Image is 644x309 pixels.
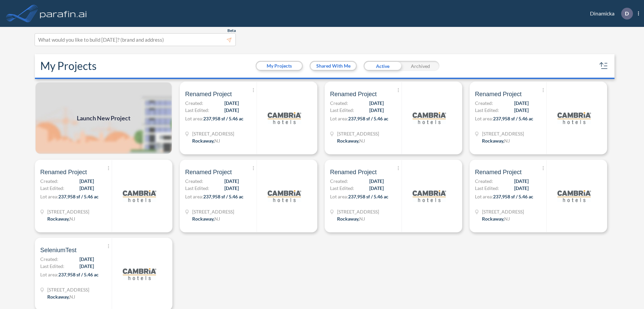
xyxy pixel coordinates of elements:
[493,194,533,199] span: 237,958 sf / 5.46 ac
[185,107,209,114] span: Last Edited:
[224,100,239,107] span: [DATE]
[475,90,522,98] span: Renamed Project
[337,215,365,222] div: Rockaway, NJ
[268,179,301,213] img: logo
[401,61,439,71] div: Archived
[598,61,609,71] button: sort
[330,178,348,185] span: Created:
[482,215,510,222] div: Rockaway, NJ
[77,114,130,123] span: Launch New Project
[337,138,359,144] span: Rockaway ,
[224,107,239,114] span: [DATE]
[413,101,446,135] img: logo
[557,101,591,135] img: logo
[58,194,99,199] span: 237,958 sf / 5.46 ac
[69,216,75,222] span: NJ
[224,178,239,185] span: [DATE]
[123,179,156,213] img: logo
[475,168,522,176] span: Renamed Project
[47,286,89,293] span: 321 Mt Hope Ave
[123,257,156,291] img: logo
[47,208,89,215] span: 321 Mt Hope Ave
[214,216,220,222] span: NJ
[227,28,236,33] span: Beta
[337,208,379,215] span: 321 Mt Hope Ave
[192,130,234,137] span: 321 Mt Hope Ave
[330,116,348,121] span: Lot area:
[257,62,302,70] button: My Projects
[185,185,209,192] span: Last Edited:
[369,178,384,185] span: [DATE]
[482,137,510,144] div: Rockaway, NJ
[58,272,99,277] span: 237,958 sf / 5.46 ac
[40,178,58,185] span: Created:
[359,216,365,222] span: NJ
[482,208,524,215] span: 321 Mt Hope Ave
[475,100,493,107] span: Created:
[482,130,524,137] span: 321 Mt Hope Ave
[369,100,384,107] span: [DATE]
[40,60,97,72] h2: My Projects
[79,256,94,263] span: [DATE]
[192,208,234,215] span: 321 Mt Hope Ave
[203,194,244,199] span: 237,958 sf / 5.46 ac
[413,179,446,213] img: logo
[40,168,87,176] span: Renamed Project
[475,178,493,185] span: Created:
[482,216,504,222] span: Rockaway ,
[482,138,504,144] span: Rockaway ,
[330,194,348,199] span: Lot area:
[337,130,379,137] span: 321 Mt Hope Ave
[348,194,388,199] span: 237,958 sf / 5.46 ac
[514,100,529,107] span: [DATE]
[47,294,69,300] span: Rockaway ,
[40,185,64,192] span: Last Edited:
[475,107,499,114] span: Last Edited:
[40,246,76,254] span: SeleniumTest
[514,178,529,185] span: [DATE]
[185,178,203,185] span: Created:
[185,194,203,199] span: Lot area:
[185,90,232,98] span: Renamed Project
[203,116,244,121] span: 237,958 sf / 5.46 ac
[580,8,639,20] div: Dinamicka
[504,216,510,222] span: NJ
[330,168,377,176] span: Renamed Project
[514,107,529,114] span: [DATE]
[514,185,529,192] span: [DATE]
[192,215,220,222] div: Rockaway, NJ
[330,107,354,114] span: Last Edited:
[330,100,348,107] span: Created:
[214,138,220,144] span: NJ
[39,7,88,20] img: logo
[337,137,365,144] div: Rockaway, NJ
[369,107,384,114] span: [DATE]
[40,263,64,270] span: Last Edited:
[40,194,58,199] span: Lot area:
[47,215,75,222] div: Rockaway, NJ
[185,100,203,107] span: Created:
[79,178,94,185] span: [DATE]
[192,137,220,144] div: Rockaway, NJ
[337,216,359,222] span: Rockaway ,
[224,185,239,192] span: [DATE]
[359,138,365,144] span: NJ
[330,90,377,98] span: Renamed Project
[47,216,69,222] span: Rockaway ,
[35,82,172,154] a: Launch New Project
[557,179,591,213] img: logo
[192,138,214,144] span: Rockaway ,
[369,185,384,192] span: [DATE]
[40,272,58,277] span: Lot area:
[35,82,172,154] img: add
[475,194,493,199] span: Lot area:
[475,116,493,121] span: Lot area:
[192,216,214,222] span: Rockaway ,
[493,116,533,121] span: 237,958 sf / 5.46 ac
[625,10,629,16] p: D
[504,138,510,144] span: NJ
[475,185,499,192] span: Last Edited:
[185,168,232,176] span: Renamed Project
[364,61,401,71] div: Active
[185,116,203,121] span: Lot area:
